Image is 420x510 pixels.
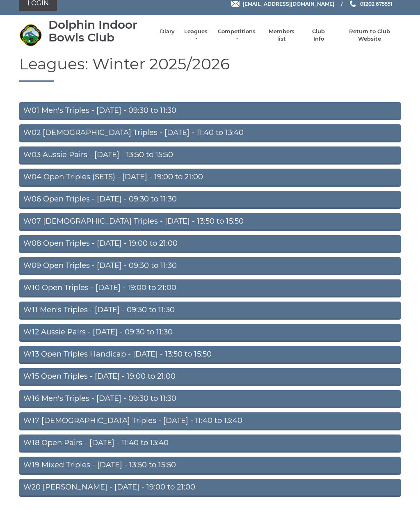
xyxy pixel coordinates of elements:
a: Club Info [307,28,331,43]
a: W11 Men's Triples - [DATE] - 09:30 to 11:30 [19,302,401,320]
a: W01 Men's Triples - [DATE] - 09:30 to 11:30 [19,102,401,120]
a: Return to Club Website [339,28,401,43]
a: W07 [DEMOGRAPHIC_DATA] Triples - [DATE] - 13:50 to 15:50 [19,213,401,231]
a: W19 Mixed Triples - [DATE] - 13:50 to 15:50 [19,457,401,475]
a: Competitions [217,28,256,43]
a: W20 [PERSON_NAME] - [DATE] - 19:00 to 21:00 [19,479,401,497]
a: Diary [160,28,175,35]
a: W15 Open Triples - [DATE] - 19:00 to 21:00 [19,368,401,386]
span: [EMAIL_ADDRESS][DOMAIN_NAME] [243,0,334,7]
a: W10 Open Triples - [DATE] - 19:00 to 21:00 [19,279,401,297]
div: Dolphin Indoor Bowls Club [48,18,152,44]
a: Leagues [183,28,209,43]
a: W17 [DEMOGRAPHIC_DATA] Triples - [DATE] - 11:40 to 13:40 [19,412,401,430]
img: Email [231,1,240,7]
a: Members list [264,28,298,43]
a: W03 Aussie Pairs - [DATE] - 13:50 to 15:50 [19,146,401,165]
a: W13 Open Triples Handicap - [DATE] - 13:50 to 15:50 [19,346,401,364]
a: W09 Open Triples - [DATE] - 09:30 to 11:30 [19,257,401,275]
a: W16 Men's Triples - [DATE] - 09:30 to 11:30 [19,390,401,408]
a: W06 Open Triples - [DATE] - 09:30 to 11:30 [19,191,401,209]
a: W18 Open Pairs - [DATE] - 11:40 to 13:40 [19,435,401,453]
img: Phone us [350,0,356,7]
img: Dolphin Indoor Bowls Club [19,24,42,46]
h1: Leagues: Winter 2025/2026 [19,55,401,82]
a: W02 [DEMOGRAPHIC_DATA] Triples - [DATE] - 11:40 to 13:40 [19,124,401,142]
a: W04 Open Triples (SETS) - [DATE] - 19:00 to 21:00 [19,169,401,187]
span: 01202 675551 [360,0,393,7]
a: W12 Aussie Pairs - [DATE] - 09:30 to 11:30 [19,324,401,342]
a: W08 Open Triples - [DATE] - 19:00 to 21:00 [19,235,401,253]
